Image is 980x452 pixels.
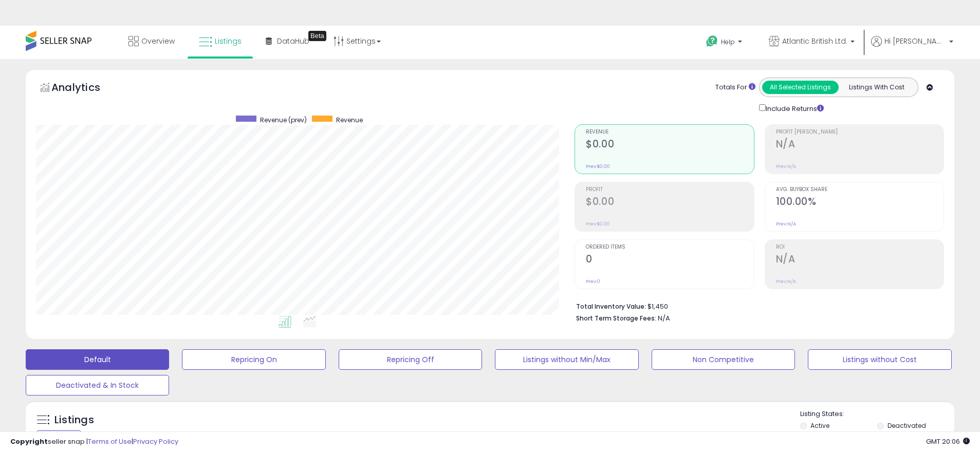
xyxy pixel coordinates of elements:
[698,27,752,59] a: Help
[586,221,610,227] small: Prev: $0.00
[260,116,307,124] span: Revenue (prev)
[576,302,646,311] b: Total Inventory Value:
[277,36,309,46] span: DataHub
[586,196,753,210] h2: $0.00
[10,437,178,447] div: seller snap | |
[776,196,944,210] h2: 100.00%
[776,163,796,169] small: Prev: N/A
[576,314,656,323] b: Short Term Storage Fees:
[495,349,638,370] button: Listings without Min/Max
[121,26,182,56] a: Overview
[715,83,755,92] div: Totals For
[782,36,847,46] span: Atlantic British Ltd.
[800,409,954,419] p: Listing States:
[761,26,862,59] a: Atlantic British Ltd.
[51,80,120,97] h5: Analytics
[326,26,389,56] a: Settings
[339,349,482,370] button: Repricing Off
[776,129,944,135] span: Profit [PERSON_NAME]
[706,35,718,48] i: Get Help
[810,421,829,430] label: Active
[652,349,795,370] button: Non Competitive
[191,26,249,56] a: Listings
[182,349,325,370] button: Repricing On
[838,81,915,94] button: Listings With Cost
[776,187,944,193] span: Avg. Buybox Share
[751,102,836,114] div: Include Returns
[88,437,132,446] a: Terms of Use
[133,437,178,446] a: Privacy Policy
[54,413,94,427] h5: Listings
[586,278,600,285] small: Prev: 0
[26,349,169,370] button: Default
[926,437,970,446] span: 2025-09-16 20:06 GMT
[586,138,753,152] h2: $0.00
[26,375,169,395] button: Deactivated & In Stock
[776,221,796,227] small: Prev: N/A
[586,244,753,250] span: Ordered Items
[141,36,175,46] span: Overview
[776,244,944,250] span: ROI
[887,421,926,430] label: Deactivated
[884,36,946,46] span: Hi [PERSON_NAME]
[776,278,796,285] small: Prev: N/A
[658,313,670,323] span: N/A
[586,187,753,193] span: Profit
[258,26,317,56] a: DataHub
[586,129,753,135] span: Revenue
[576,299,936,312] li: $1,450
[776,253,944,267] h2: N/A
[871,36,953,59] a: Hi [PERSON_NAME]
[336,116,363,124] span: Revenue
[215,36,242,46] span: Listings
[586,163,610,169] small: Prev: $0.00
[586,253,753,267] h2: 0
[36,430,82,440] div: Clear All Filters
[762,81,839,94] button: All Selected Listings
[808,349,951,370] button: Listings without Cost
[721,37,735,46] span: Help
[10,437,48,446] strong: Copyright
[308,31,326,41] div: Tooltip anchor
[776,138,944,152] h2: N/A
